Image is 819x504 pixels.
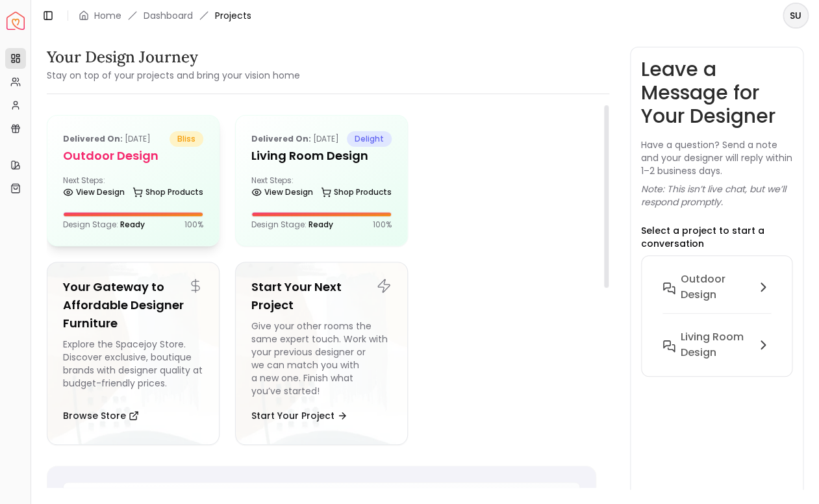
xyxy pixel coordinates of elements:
[63,175,203,201] div: Next Steps:
[652,324,781,366] button: Living Room Design
[373,220,392,230] p: 100 %
[347,131,392,147] span: delight
[47,69,300,82] small: Stay on top of your projects and bring your vision home
[251,278,392,314] h5: Start Your Next Project
[251,403,347,429] button: Start Your Project
[783,3,809,29] button: SU
[251,147,392,165] h5: Living Room Design
[63,183,125,201] a: View Design
[63,147,203,165] h5: Outdoor design
[47,262,220,445] a: Your Gateway to Affordable Designer FurnitureExplore the Spacejoy Store. Discover exclusive, bout...
[6,12,25,30] img: Spacejoy Logo
[784,4,807,27] span: SU
[47,47,300,68] h3: Your Design Journey
[63,338,203,397] div: Explore the Spacejoy Store. Discover exclusive, boutique brands with designer quality at budget-f...
[251,183,313,201] a: View Design
[641,58,792,128] h3: Leave a Message for Your Designer
[641,224,792,250] p: Select a project to start a conversation
[132,183,203,201] a: Shop Products
[215,9,251,22] span: Projects
[251,131,339,147] p: [DATE]
[235,262,408,445] a: Start Your Next ProjectGive your other rooms the same expert touch. Work with your previous desig...
[309,219,333,230] span: Ready
[251,220,333,230] p: Design Stage:
[94,9,121,22] a: Home
[641,183,792,208] p: Note: This isn’t live chat, but we’ll respond promptly.
[641,138,792,177] p: Have a question? Send a note and your designer will reply within 1–2 business days.
[63,278,203,333] h5: Your Gateway to Affordable Designer Furniture
[251,175,392,201] div: Next Steps:
[681,329,750,360] h6: Living Room Design
[63,220,145,230] p: Design Stage:
[120,219,145,230] span: Ready
[170,131,203,147] span: bliss
[321,183,392,201] a: Shop Products
[251,133,311,144] b: Delivered on:
[184,220,203,230] p: 100 %
[79,9,251,22] nav: breadcrumb
[63,403,139,429] button: Browse Store
[6,12,25,30] a: Spacejoy
[144,9,193,22] a: Dashboard
[652,266,781,324] button: Outdoor design
[681,271,750,303] h6: Outdoor design
[251,320,392,397] div: Give your other rooms the same expert touch. Work with your previous designer or we can match you...
[63,131,151,147] p: [DATE]
[63,133,123,144] b: Delivered on:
